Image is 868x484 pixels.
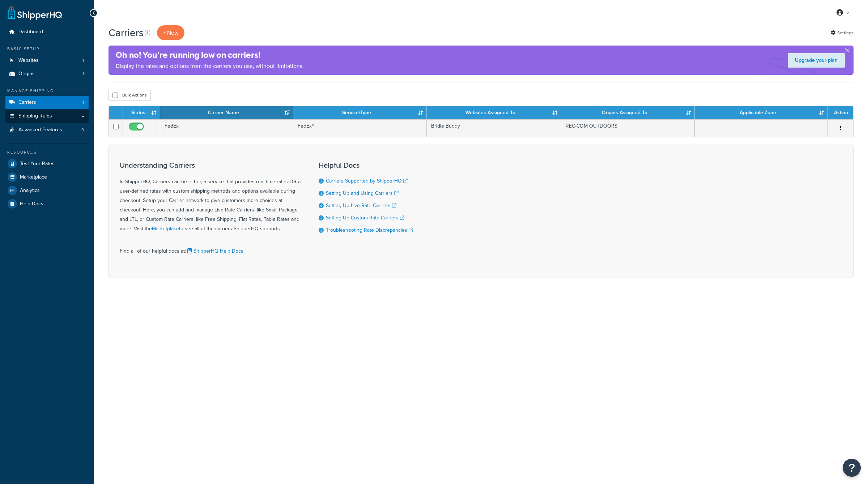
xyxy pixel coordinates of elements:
[18,29,43,35] span: Dashboard
[5,67,89,81] li: Origins
[82,57,84,64] span: 1
[561,119,694,137] td: REC-COM OUTDOORS
[152,225,179,232] a: Marketplace
[5,25,89,39] a: Dashboard
[5,197,89,210] a: Help Docs
[5,88,89,94] div: Manage Shipping
[82,99,84,106] span: 1
[326,189,399,197] a: Setting Up and Using Carriers
[5,123,89,137] li: Advanced Features
[326,202,396,209] a: Setting Up Live Rate Carriers
[427,106,562,119] th: Websites Assigned To: activate to sort column ascending
[843,459,861,477] button: Open Resource Center
[81,127,84,133] span: 0
[5,110,89,123] a: Shipping Rules
[5,184,89,197] a: Analytics
[20,174,47,180] span: Marketplace
[8,5,62,20] a: ShipperHQ Home
[160,106,293,119] th: Carrier Name: activate to sort column ascending
[20,188,40,194] span: Analytics
[828,106,853,119] th: Action
[120,161,301,169] h3: Understanding Carriers
[18,127,62,133] span: Advanced Features
[5,171,89,184] a: Marketplace
[326,214,404,222] a: Setting Up Custom Rate Carriers
[18,57,39,64] span: Websites
[5,54,89,67] li: Websites
[5,96,89,109] a: Carriers 1
[20,201,43,207] span: Help Docs
[5,54,89,67] a: Websites 1
[5,157,89,170] a: Test Your Rates
[18,71,35,77] span: Origins
[186,247,243,255] a: ShipperHQ Help Docs
[5,67,89,81] a: Origins 1
[123,106,160,119] th: Status: activate to sort column ascending
[427,119,562,137] td: Bridle Buddy
[5,96,89,109] li: Carriers
[116,49,304,61] h4: Oh no! You’re running low on carriers!
[293,106,426,119] th: Service/Type: activate to sort column ascending
[326,226,413,234] a: Troubleshooting Rate Discrepancies
[157,25,184,40] button: + New
[788,53,845,68] a: Upgrade your plan
[116,61,304,71] p: Display the rates and options from the carriers you use, without limitations.
[120,241,301,256] div: Find all of our helpful docs at:
[20,161,55,167] span: Test Your Rates
[326,177,408,185] a: Carriers Supported by ShipperHQ
[5,123,89,137] a: Advanced Features 0
[109,26,144,40] h1: Carriers
[18,99,36,106] span: Carriers
[293,119,426,137] td: FedEx®
[5,149,89,155] div: Resources
[831,28,854,38] a: Settings
[82,71,84,77] span: 1
[695,106,828,119] th: Applicable Zone: activate to sort column ascending
[5,46,89,52] div: Basic Setup
[561,106,694,119] th: Origins Assigned To: activate to sort column ascending
[109,90,151,100] button: Bulk Actions
[120,161,301,234] div: In ShipperHQ, Carriers can be either, a service that provides real-time rates OR a user-defined r...
[18,113,52,119] span: Shipping Rules
[319,161,413,169] h3: Helpful Docs
[160,119,293,137] td: FedEx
